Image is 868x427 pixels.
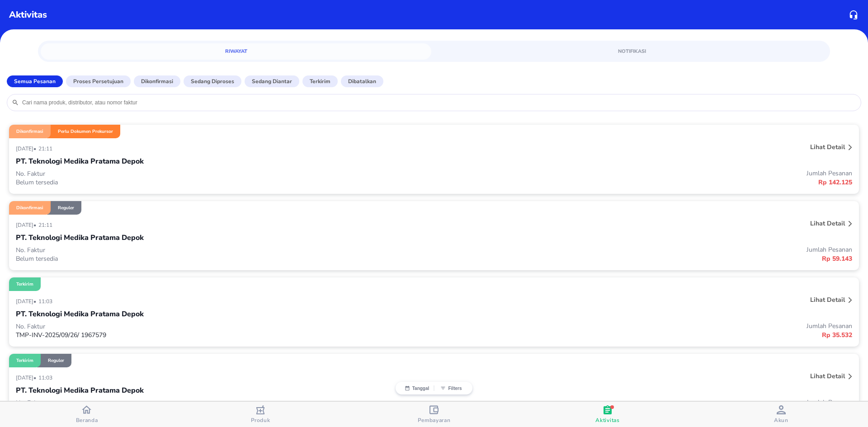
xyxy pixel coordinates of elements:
[16,357,33,364] p: Terkirim
[58,205,74,211] p: Reguler
[16,298,38,305] p: [DATE] •
[16,205,43,211] p: Dikonfirmasi
[38,41,830,60] div: simple tabs
[16,309,144,319] p: PT. Teknologi Medika Pratama Depok
[184,75,241,87] button: Sedang diproses
[434,398,852,407] p: Jumlah Pesanan
[16,331,434,339] p: TMP-INV-2025/09/26/ 1967579
[434,322,852,330] p: Jumlah Pesanan
[38,221,55,229] p: 21:11
[434,169,852,178] p: Jumlah Pesanan
[252,77,292,85] p: Sedang diantar
[46,47,426,56] span: Riwayat
[134,75,180,87] button: Dikonfirmasi
[16,169,434,178] p: No. Faktur
[442,47,822,56] span: Notifikasi
[9,8,47,22] p: Aktivitas
[302,75,338,87] button: Terkirim
[400,385,434,391] button: Tanggal
[16,246,434,254] p: No. Faktur
[16,128,43,135] p: Dikonfirmasi
[7,75,63,87] button: Semua Pesanan
[810,143,845,151] p: Lihat detail
[245,75,299,87] button: Sedang diantar
[21,99,856,106] input: Cari nama produk, distributor, atau nomor faktur
[191,77,234,85] p: Sedang diproses
[341,75,383,87] button: Dibatalkan
[16,232,144,243] p: PT. Teknologi Medika Pratama Depok
[16,178,434,187] p: Belum tersedia
[310,77,330,85] p: Terkirim
[14,77,56,85] p: Semua Pesanan
[810,372,845,380] p: Lihat detail
[774,417,788,424] span: Akun
[76,417,98,424] span: Beranda
[434,245,852,254] p: Jumlah Pesanan
[16,254,434,263] p: Belum tersedia
[348,77,376,85] p: Dibatalkan
[810,219,845,228] p: Lihat detail
[694,402,868,427] button: Akun
[16,281,33,287] p: Terkirim
[521,402,694,427] button: Aktivitas
[437,43,827,60] a: Notifikasi
[434,178,852,187] p: Rp 142.125
[347,402,521,427] button: Pembayaran
[58,128,113,135] p: Perlu Dokumen Prekursor
[38,298,55,305] p: 11:03
[434,330,852,340] p: Rp 35.532
[434,385,468,391] button: Filters
[418,417,451,424] span: Pembayaran
[174,402,347,427] button: Produk
[16,156,144,167] p: PT. Teknologi Medika Pratama Depok
[16,399,434,407] p: No. Faktur
[16,374,38,381] p: [DATE] •
[595,417,619,424] span: Aktivitas
[810,296,845,304] p: Lihat detail
[16,145,38,152] p: [DATE] •
[434,254,852,263] p: Rp 59.143
[48,357,64,364] p: Reguler
[41,43,431,60] a: Riwayat
[141,77,173,85] p: Dikonfirmasi
[38,145,55,152] p: 21:11
[38,374,55,381] p: 11:03
[16,221,38,229] p: [DATE] •
[73,77,123,85] p: Proses Persetujuan
[16,322,434,331] p: No. Faktur
[251,417,270,424] span: Produk
[66,75,131,87] button: Proses Persetujuan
